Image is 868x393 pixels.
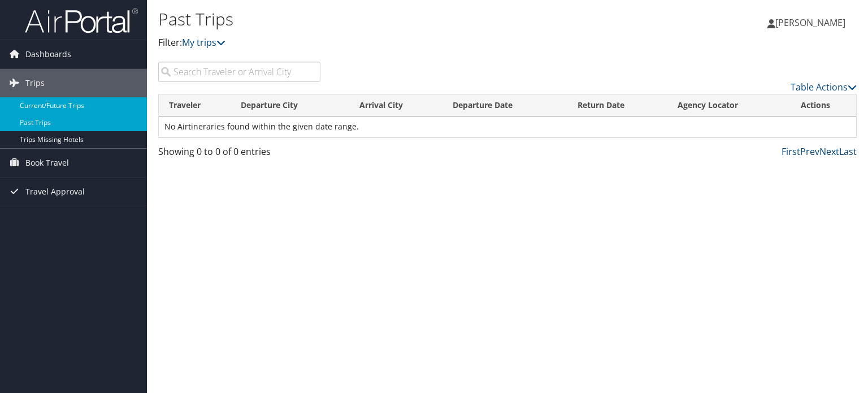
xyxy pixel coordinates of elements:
[158,7,624,31] h1: Past Trips
[158,62,320,82] input: Search Traveler or Arrival City
[839,145,857,158] a: Last
[25,149,69,177] span: Book Travel
[567,94,667,116] th: Return Date: activate to sort column ascending
[182,36,225,49] a: My trips
[775,16,845,29] span: [PERSON_NAME]
[25,40,71,68] span: Dashboards
[158,145,320,164] div: Showing 0 to 0 of 0 entries
[159,116,856,137] td: No Airtineraries found within the given date range.
[159,94,231,116] th: Traveler: activate to sort column ascending
[782,145,800,158] a: First
[791,94,856,116] th: Actions
[25,69,45,97] span: Trips
[25,178,85,206] span: Travel Approval
[349,94,442,116] th: Arrival City: activate to sort column ascending
[25,7,138,34] img: airportal-logo.png
[819,145,839,158] a: Next
[667,94,790,116] th: Agency Locator: activate to sort column ascending
[767,6,857,40] a: [PERSON_NAME]
[442,94,567,116] th: Departure Date: activate to sort column ascending
[231,94,349,116] th: Departure City: activate to sort column ascending
[791,81,857,93] a: Table Actions
[158,36,624,50] p: Filter:
[800,145,819,158] a: Prev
